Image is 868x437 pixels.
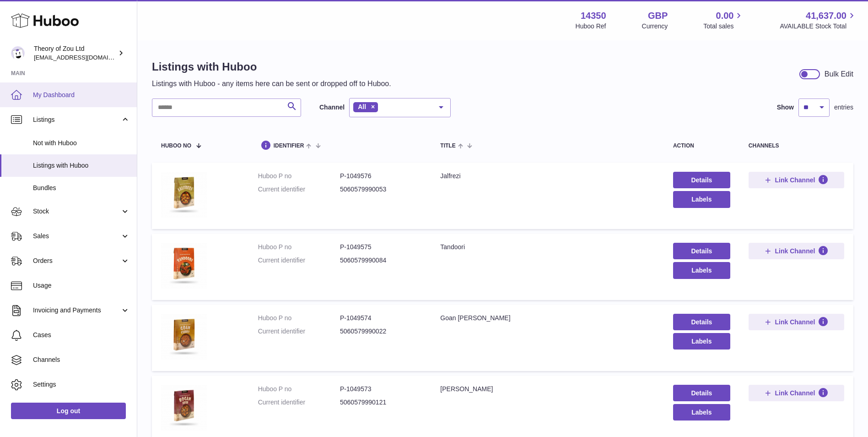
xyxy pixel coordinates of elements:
[340,243,422,251] dd: P-1049575
[749,314,844,330] button: Link Channel
[749,385,844,401] button: Link Channel
[33,161,130,170] span: Listings with Huboo
[319,103,345,112] label: Channel
[33,184,130,192] span: Bundles
[161,243,207,289] img: Tandoori
[806,10,846,22] span: 41,637.00
[340,172,422,180] dd: P-1049576
[825,69,853,79] div: Bulk Edit
[440,143,455,149] span: title
[581,10,606,22] strong: 14350
[340,256,422,265] dd: 5060579990084
[161,385,207,431] img: Rogan Josh
[258,172,340,180] dt: Huboo P no
[33,115,120,124] span: Listings
[673,191,730,208] button: Labels
[673,243,730,259] a: Details
[11,46,25,60] img: internalAdmin-14350@internal.huboo.com
[340,314,422,322] dd: P-1049574
[161,314,207,360] img: Goan Curry
[34,44,116,62] div: Theory of Zou Ltd
[152,60,391,74] h1: Listings with Huboo
[440,314,655,322] div: Goan [PERSON_NAME]
[258,185,340,194] dt: Current identifier
[775,176,815,184] span: Link Channel
[777,103,794,112] label: Show
[258,314,340,322] dt: Huboo P no
[673,262,730,279] button: Labels
[648,10,668,22] strong: GBP
[440,385,655,393] div: [PERSON_NAME]
[340,385,422,393] dd: P-1049573
[440,243,655,251] div: Tandoori
[33,207,120,216] span: Stock
[258,398,340,407] dt: Current identifier
[11,403,126,419] a: Log out
[33,257,120,265] span: Orders
[780,22,857,31] span: AVAILABLE Stock Total
[340,398,422,407] dd: 5060579990121
[33,91,130,99] span: My Dashboard
[33,331,130,339] span: Cases
[258,327,340,336] dt: Current identifier
[33,380,130,389] span: Settings
[34,54,135,61] span: [EMAIL_ADDRESS][DOMAIN_NAME]
[673,404,730,421] button: Labels
[161,172,207,218] img: Jalfrezi
[642,22,668,31] div: Currency
[358,103,366,110] span: All
[673,314,730,330] a: Details
[703,22,744,31] span: Total sales
[703,10,744,31] a: 0.00 Total sales
[340,185,422,194] dd: 5060579990053
[258,385,340,393] dt: Huboo P no
[576,22,606,31] div: Huboo Ref
[775,389,815,397] span: Link Channel
[749,143,844,149] div: channels
[152,79,391,89] p: Listings with Huboo - any items here can be sent or dropped off to Huboo.
[33,232,120,240] span: Sales
[775,318,815,326] span: Link Channel
[834,103,853,112] span: entries
[775,247,815,255] span: Link Channel
[440,172,655,180] div: Jalfrezi
[33,281,130,290] span: Usage
[274,143,304,149] span: identifier
[258,256,340,265] dt: Current identifier
[673,333,730,350] button: Labels
[673,143,730,149] div: action
[33,139,130,147] span: Not with Huboo
[258,243,340,251] dt: Huboo P no
[716,10,734,22] span: 0.00
[33,355,130,364] span: Channels
[340,327,422,336] dd: 5060579990022
[780,10,857,31] a: 41,637.00 AVAILABLE Stock Total
[33,306,120,315] span: Invoicing and Payments
[749,172,844,188] button: Link Channel
[673,172,730,188] a: Details
[673,385,730,401] a: Details
[749,243,844,259] button: Link Channel
[161,143,191,149] span: Huboo no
